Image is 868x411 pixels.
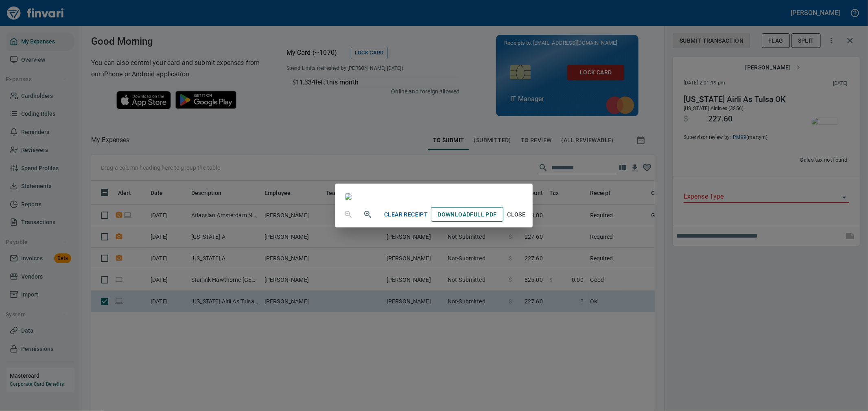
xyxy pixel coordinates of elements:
[507,210,526,220] span: Close
[437,210,496,220] span: Download Full PDF
[431,207,503,222] a: DownloadFull PDF
[345,193,352,200] img: receipts%2Ftapani%2F2025-09-24%2FwRyD7Dpi8Aanou5rLXT8HKXjbai2__HFW4J5zqDflEyC8wPwah.jpg
[381,207,431,222] button: Clear Receipt
[384,210,428,220] span: Clear Receipt
[503,207,529,222] button: Close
